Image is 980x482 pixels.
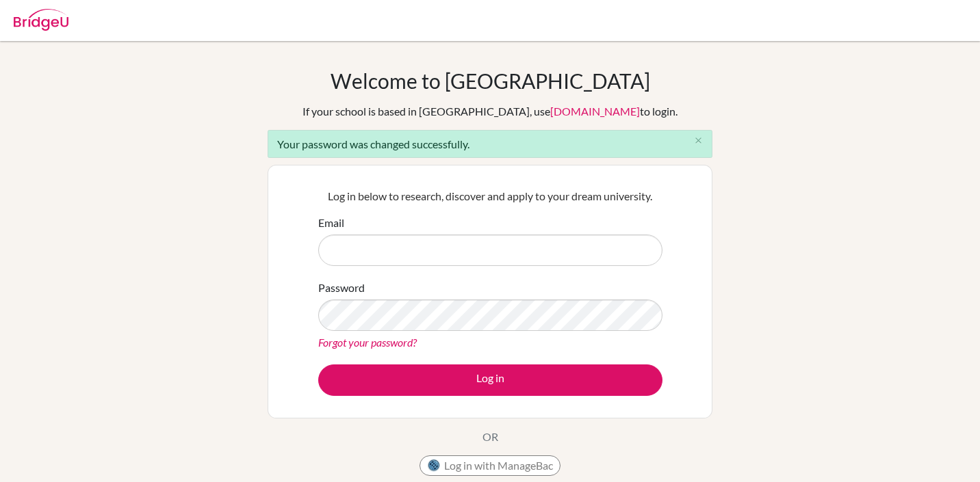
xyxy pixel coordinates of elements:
div: Your password was changed successfully. [268,130,712,158]
img: Bridge-U [14,9,68,31]
a: [DOMAIN_NAME] [550,105,640,118]
a: Forgot your password? [318,336,417,349]
label: Password [318,280,365,296]
button: Log in with ManageBac [420,455,560,476]
p: OR [482,429,498,445]
div: If your school is based in [GEOGRAPHIC_DATA], use to login. [302,103,678,120]
button: Close [684,131,712,151]
label: Email [318,215,344,231]
i: close [693,135,704,146]
button: Log in [318,364,662,396]
h1: Welcome to [GEOGRAPHIC_DATA] [331,68,650,93]
p: Log in below to research, discover and apply to your dream university. [318,188,662,204]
